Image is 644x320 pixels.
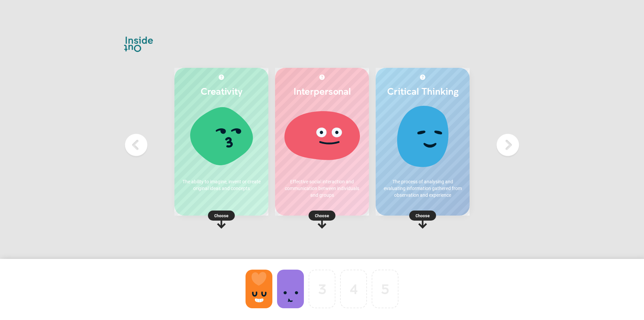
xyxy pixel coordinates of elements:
[376,212,470,219] p: Choose
[319,75,325,80] img: More about Interpersonal
[219,75,224,80] img: More about Creativity
[181,178,262,192] p: The ability to imagine, invent or create original ideas and concepts
[181,85,262,97] h2: Creativity
[282,85,362,97] h2: Interpersonal
[494,132,521,158] img: Next
[123,132,150,158] img: Previous
[382,85,463,97] h2: Critical Thinking
[275,212,369,219] p: Choose
[420,75,425,80] img: More about Critical Thinking
[382,178,463,198] p: The process of analysing and evaluating information gathered from observation and experience
[174,212,268,219] p: Choose
[282,178,362,198] p: Effective social interaction and communication between individuals and groups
